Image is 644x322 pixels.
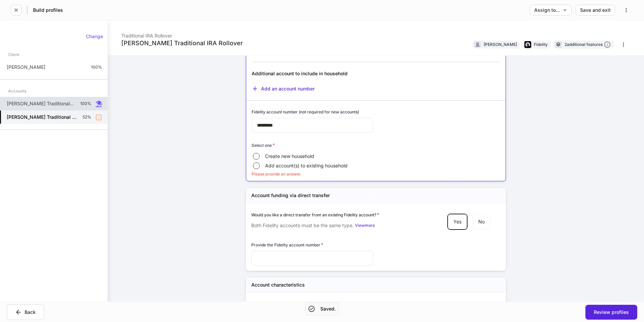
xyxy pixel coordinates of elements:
button: Viewmore [355,222,375,229]
h6: Select one [252,142,275,149]
div: [PERSON_NAME] [484,41,517,48]
p: Both Fidelity accounts must be the same type. [251,222,354,229]
div: [PERSON_NAME] Traditional IRA Rollover [121,39,243,47]
div: Save and exit [580,8,611,12]
button: Save and exit [576,5,615,16]
h5: [PERSON_NAME] Traditional IRA Rollover [7,114,77,120]
div: Client [8,49,19,60]
div: 2 additional features [565,41,611,48]
p: [PERSON_NAME] Traditional IRA [7,100,75,107]
div: Additional account to include in household [252,70,416,77]
h5: Account characteristics [251,281,305,288]
button: Assign to... [530,5,572,16]
h5: Account funding via direct transfer [251,192,330,199]
div: Would you like a direct transfer from an existing Fidelity account? [251,211,431,218]
button: Back [7,304,44,320]
button: Change [82,31,107,42]
button: Review profiles [585,305,637,320]
div: Traditional IRA Rollover [121,28,243,39]
p: 100% [91,64,102,70]
div: Fidelity [534,41,548,48]
div: Assign to... [534,8,567,12]
span: Add account(s) to existing household [265,162,348,169]
h6: Fidelity account number (not required for new accounts) [252,109,359,115]
span: Create new household [265,153,314,160]
h5: Build profiles [33,7,63,14]
h6: Provide the Fidelity account number [251,241,323,248]
div: Accounts [8,85,26,97]
div: View more [355,223,375,227]
p: Please provide an answer. [252,171,500,177]
p: 52% [83,114,91,120]
div: Change [86,34,103,39]
button: Add an account number [252,85,315,92]
h5: Saved. [320,305,336,312]
div: Back [15,309,36,316]
p: 100% [80,101,91,106]
h6: Advisor trading and asset movement authorizations [251,301,353,307]
p: [PERSON_NAME] [7,64,45,71]
div: Review profiles [594,310,629,315]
